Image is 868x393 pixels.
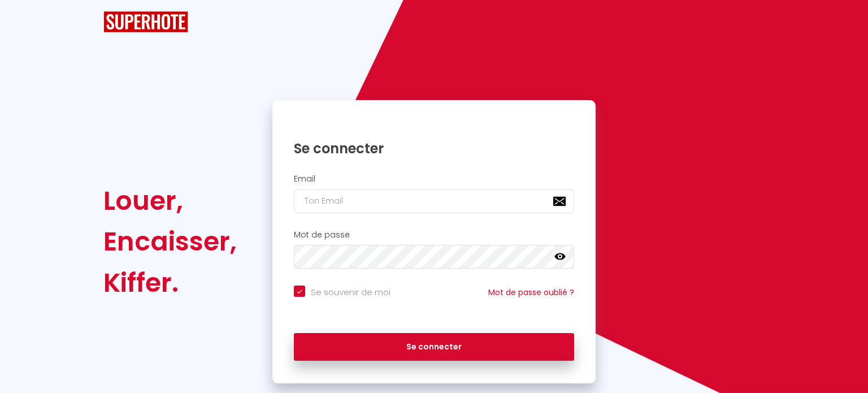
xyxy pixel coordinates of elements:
div: Encaisser, [103,221,237,262]
img: SuperHote logo [103,11,188,32]
div: Kiffer. [103,262,237,303]
button: Se connecter [294,333,574,361]
input: Ton Email [294,189,574,213]
a: Mot de passe oublié ? [488,287,574,298]
h2: Mot de passe [294,230,574,240]
h2: Email [294,174,574,184]
h1: Se connecter [294,140,574,157]
div: Louer, [103,180,237,221]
